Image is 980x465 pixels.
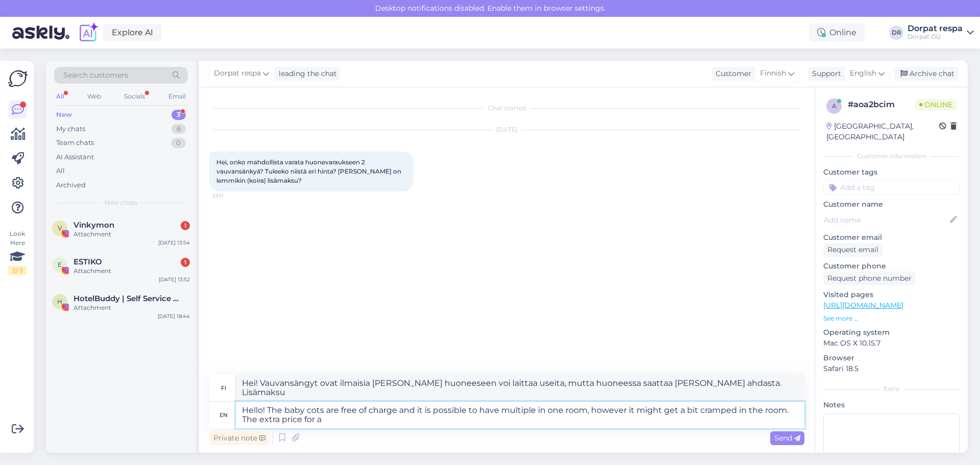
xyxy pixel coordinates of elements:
[85,90,103,103] div: Web
[823,301,903,310] a: [URL][DOMAIN_NAME]
[823,272,916,285] div: Request phone number
[808,68,841,79] div: Support
[848,99,915,111] div: # aoa2bcim
[58,224,62,232] span: V
[56,124,85,134] div: My chats
[824,214,948,226] input: Add name
[212,192,251,200] span: 23:11
[823,152,960,161] div: Customer information
[908,25,963,33] div: Dorpat respa
[54,90,66,103] div: All
[159,276,190,283] div: [DATE] 13:52
[823,400,960,410] p: Notes
[209,125,804,134] div: [DATE]
[166,90,188,103] div: Email
[56,152,94,162] div: AI Assistant
[832,102,837,110] span: a
[908,25,974,41] a: Dorpat respaDorpat OÜ
[63,70,128,81] span: Search customers
[823,167,960,178] p: Customer tags
[56,180,86,190] div: Archived
[73,230,190,239] div: Attachment
[122,90,147,103] div: Socials
[219,406,228,424] div: en
[73,303,190,312] div: Attachment
[73,257,102,266] span: ESTIKO
[103,24,162,41] a: Explore AI
[221,379,226,397] div: fi
[158,312,190,320] div: [DATE] 18:44
[214,68,261,79] span: Dorpat respa
[712,68,751,79] div: Customer
[823,353,960,363] p: Browser
[209,104,804,113] div: Chat started
[236,402,804,428] textarea: Hello! The baby cots are free of charge and it is possible to have multiple in one room, however ...
[850,68,876,79] span: English
[826,121,939,142] div: [GEOGRAPHIC_DATA], [GEOGRAPHIC_DATA]
[823,314,960,323] p: See more ...
[809,23,865,42] div: Online
[56,138,94,148] div: Team chats
[774,433,800,443] span: Send
[73,294,180,303] span: HotelBuddy | Self Service App for Hotel Guests
[823,232,960,243] p: Customer email
[56,166,65,176] div: All
[181,221,190,230] div: 1
[216,158,403,184] span: Hei, onko mahdollista varata huonevaraukseen 2 vauvansänkyä? Tuleeko niistä eri hinta? [PERSON_NA...
[73,221,114,230] span: Vinkymon
[823,338,960,349] p: Mac OS X 10.15.7
[8,266,27,275] div: 2 / 3
[823,261,960,272] p: Customer phone
[894,67,959,81] div: Archive chat
[56,110,72,120] div: New
[760,68,786,79] span: Finnish
[236,375,804,401] textarea: Hei! Vauvansängyt ovat ilmaisia ​​[PERSON_NAME] huoneeseen voi laittaa useita, mutta huoneessa sa...
[181,258,190,267] div: 1
[73,266,190,276] div: Attachment
[823,180,960,195] input: Add a tag
[8,229,27,275] div: Look Here
[823,289,960,300] p: Visited pages
[823,199,960,210] p: Customer name
[209,431,269,445] div: Private note
[823,243,883,257] div: Request email
[105,198,137,207] span: New chats
[57,298,62,305] span: H
[889,26,903,40] div: DR
[915,99,957,110] span: Online
[275,68,337,79] div: leading the chat
[823,327,960,338] p: Operating system
[158,239,190,247] div: [DATE] 13:54
[171,124,186,134] div: 8
[171,138,186,148] div: 0
[8,69,28,88] img: Askly Logo
[823,384,960,394] div: Extra
[58,261,62,268] span: E
[908,33,963,41] div: Dorpat OÜ
[171,110,186,120] div: 3
[823,363,960,374] p: Safari 18.5
[78,22,99,43] img: explore-ai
